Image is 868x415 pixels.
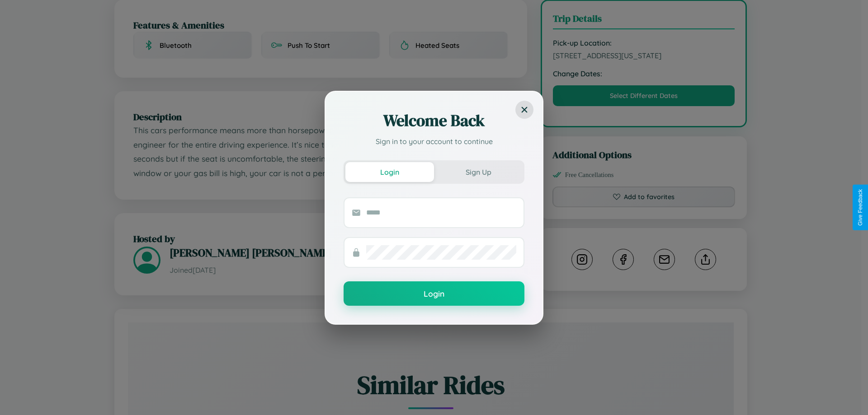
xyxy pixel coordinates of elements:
p: Sign in to your account to continue [344,136,524,147]
button: Login [345,162,434,182]
button: Sign Up [434,162,523,182]
h2: Welcome Back [344,110,524,131]
button: Login [344,281,524,306]
div: Give Feedback [857,189,863,226]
